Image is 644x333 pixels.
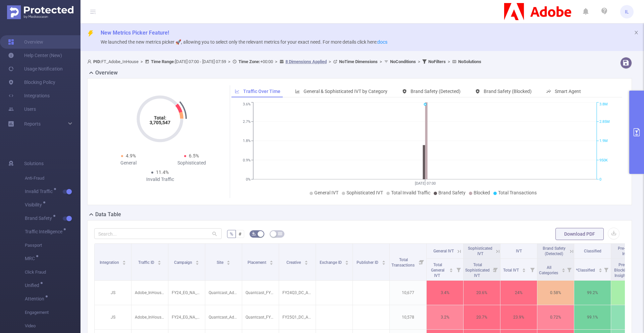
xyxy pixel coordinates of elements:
[522,267,526,269] i: icon: caret-up
[238,59,260,64] b: Time Zone:
[576,268,596,273] span: *Classified
[464,311,500,324] p: 20.7%
[449,267,453,269] i: icon: caret-up
[158,262,161,264] i: icon: caret-down
[189,153,199,158] span: 6.5%
[195,259,199,264] div: Sort
[415,181,435,186] tspan: [DATE] 07:00
[634,30,639,35] i: icon: close
[599,120,610,124] tspan: 2.85M
[522,270,526,272] i: icon: caret-down
[205,286,242,299] p: Quantcast_AdobeDyn
[174,260,193,265] span: Campaign
[345,259,349,264] div: Sort
[446,59,452,64] span: >
[601,259,611,280] i: Filter menu
[539,265,559,275] span: All Categories
[94,228,222,239] input: Search...
[25,172,80,185] span: Anti-Fraud
[101,30,169,36] span: New Metrics Picker Feature!
[390,311,426,324] p: 10,578
[87,59,481,64] span: FT_Adobe_InHouse [DATE] 07:00 - [DATE] 07:59 +00:00
[8,35,43,49] a: Overview
[522,267,526,271] div: Sort
[246,177,251,182] tspan: 0%
[226,259,230,264] div: Sort
[227,259,230,261] i: icon: caret-up
[543,246,566,256] span: Brand Safety (Detected)
[537,311,574,324] p: 0.72%
[230,231,233,237] span: %
[561,267,566,271] div: Sort
[150,120,170,125] tspan: 3,705,547
[561,270,565,272] i: icon: caret-down
[95,69,118,77] h2: Overview
[474,190,490,195] span: Blocked
[295,89,300,94] i: icon: bar-chart
[438,190,466,195] span: Brand Safety
[314,190,338,195] span: General IVT
[252,232,256,236] i: icon: bg-colors
[503,268,520,273] span: Total IVT
[345,259,349,261] i: icon: caret-up
[304,89,387,94] span: General & Sophisticated IVT by Category
[433,249,454,253] span: General IVT
[598,267,602,269] i: icon: caret-up
[87,30,94,37] i: icon: thunderbolt
[465,263,490,278] span: Total Sophisticated IVT
[93,59,101,64] b: PID:
[428,59,446,64] b: No Filters
[25,239,80,252] span: Passport
[599,177,601,182] tspan: 0
[7,5,73,19] img: Protected Media
[196,262,199,264] i: icon: caret-down
[25,202,44,207] span: Visibility
[391,190,430,195] span: Total Invalid Traffic
[390,59,416,64] b: No Conditions
[122,259,126,264] div: Sort
[561,267,565,269] i: icon: caret-up
[598,270,602,272] i: icon: caret-down
[273,59,279,64] span: >
[390,286,426,299] p: 10,677
[139,59,145,64] span: >
[555,228,604,240] button: Download PDF
[243,89,280,94] span: Traffic Over Time
[226,59,232,64] span: >
[304,259,308,261] i: icon: caret-up
[168,286,205,299] p: FY24_EG_NA_DocumentCloud_Acrobat_Acquisition [225291]
[427,311,463,324] p: 3.2%
[431,263,444,278] span: Total General IVT
[598,267,602,271] div: Sort
[516,249,522,253] span: IVT
[449,270,453,272] i: icon: caret-down
[25,319,80,333] span: Video
[500,286,537,299] p: 24%
[243,139,251,143] tspan: 1.8%
[500,311,537,324] p: 23.9%
[25,216,54,221] span: Brand Safety
[584,249,601,253] span: Classified
[95,210,121,219] h2: Data Table
[484,89,532,94] span: Brand Safety (Blocked)
[382,262,385,264] i: icon: caret-down
[138,260,155,265] span: Traffic ID
[574,286,611,299] p: 99.2%
[25,296,47,301] span: Attention
[555,89,581,94] span: Smart Agent
[100,260,120,265] span: Integration
[97,159,160,166] div: General
[238,231,241,237] span: #
[196,259,199,261] i: icon: caret-up
[279,311,316,324] p: FY25Q1_DC_AcrobatDC_AcrobatDC_XY_EN_ACAIAssistant-Acq-AIEdit-CareerAdvancementanDisplay_AN_728x90...
[270,262,273,264] i: icon: caret-down
[154,115,166,121] tspan: Total:
[377,39,387,45] a: docs
[285,59,327,64] u: 8 Dimensions Applied
[599,102,608,107] tspan: 3.8M
[248,260,267,265] span: Placement
[599,139,608,143] tspan: 1.9M
[160,159,223,166] div: Sophisticated
[378,59,384,64] span: >
[243,102,251,107] tspan: 3.6%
